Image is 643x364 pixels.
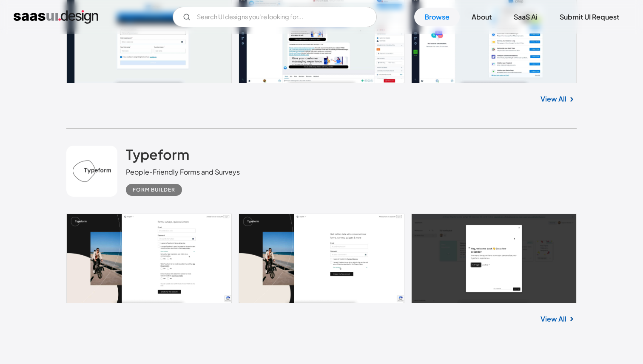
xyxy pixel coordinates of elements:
a: Submit UI Request [549,8,629,26]
a: SaaS Ai [504,8,548,26]
a: About [461,8,502,26]
a: View All [541,314,566,324]
input: Search UI designs you're looking for... [173,7,377,27]
a: Browse [414,8,460,26]
a: home [14,10,98,24]
div: Form Builder [133,185,175,195]
a: View All [541,94,566,104]
h2: Typeform [126,146,189,163]
a: Typeform [126,146,189,167]
div: People-Friendly Forms and Surveys [126,167,240,177]
form: Email Form [173,7,377,27]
